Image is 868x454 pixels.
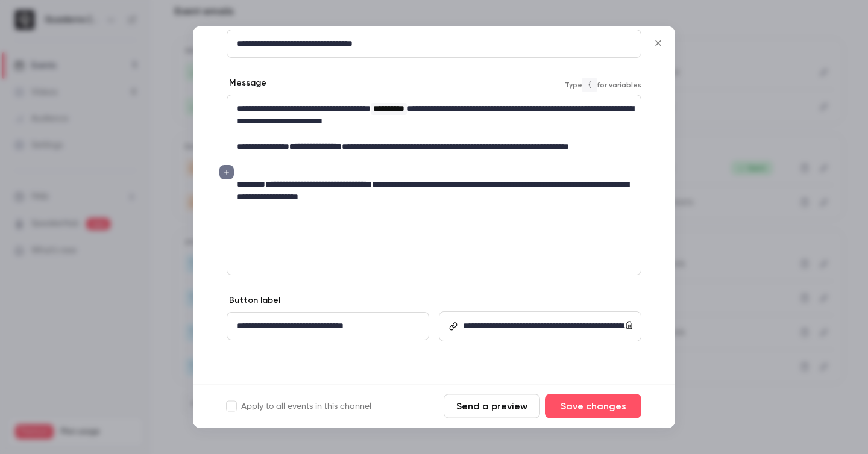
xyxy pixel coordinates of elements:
button: Close [646,31,670,55]
span: Type for variables [565,78,641,92]
button: Send a preview [444,394,540,418]
button: Save changes [545,394,641,418]
label: Apply to all events in this channel [227,400,371,412]
div: editor [227,313,429,340]
label: Message [227,78,266,90]
label: Button label [227,295,280,307]
code: { [582,78,597,92]
div: editor [227,31,641,58]
div: editor [227,96,641,211]
div: editor [458,313,640,341]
